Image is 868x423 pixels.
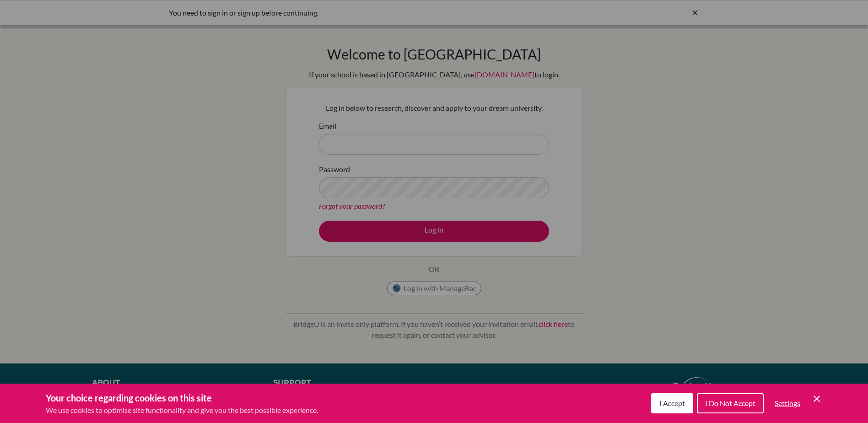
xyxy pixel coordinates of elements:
[697,393,764,413] button: I Do Not Accept
[659,399,685,407] span: I Accept
[46,391,318,405] h3: Your choice regarding cookies on this site
[651,393,693,413] button: I Accept
[811,393,822,404] button: Save and close
[767,394,808,412] button: Settings
[705,399,755,407] span: I Do Not Accept
[775,399,800,407] span: Settings
[46,405,318,416] p: We use cookies to optimise site functionality and give you the best possible experience.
